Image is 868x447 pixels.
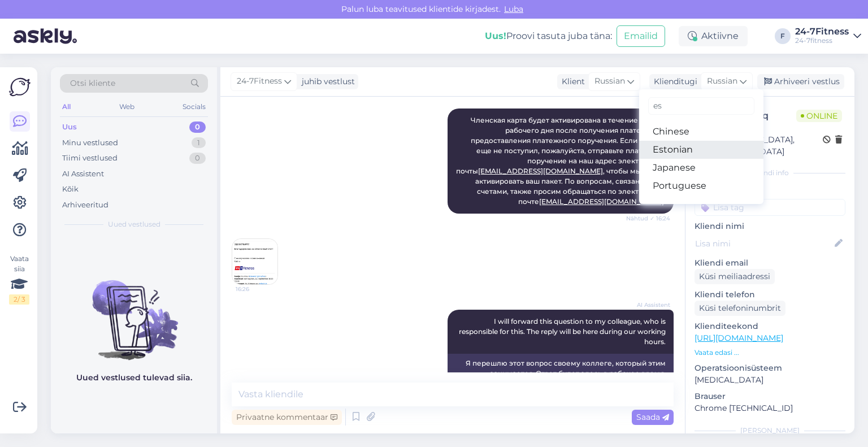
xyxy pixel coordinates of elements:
[695,220,845,232] p: Kliendi nimi
[695,289,845,301] p: Kliendi telefon
[695,390,845,402] p: Brauser
[695,257,845,269] p: Kliendi email
[501,4,527,14] span: Luba
[478,167,603,175] a: [EMAIL_ADDRESS][DOMAIN_NAME]
[108,219,160,229] span: Uued vestlused
[189,153,206,164] div: 0
[192,137,206,149] div: 1
[557,76,585,88] div: Klient
[695,301,785,316] div: Küsi telefoninumbrit
[232,410,342,425] div: Privaatne kommentaar
[695,374,845,386] p: [MEDICAL_DATA]
[456,116,667,206] span: Членская карта будет активирована в течение одного рабочего дня после получения платежа или предо...
[62,153,118,164] div: Tiimi vestlused
[695,348,845,358] p: Vaata edasi ...
[297,76,355,88] div: juhib vestlust
[237,75,282,88] span: 24-7Fitness
[695,199,845,216] input: Lisa tag
[51,260,217,362] img: No chats
[76,372,192,384] p: Uued vestlused tulevad siia.
[62,199,108,211] div: Arhiveeritud
[62,184,79,195] div: Kõik
[639,177,763,195] a: Portuguese
[617,25,665,47] button: Emailid
[795,36,849,45] div: 24-7fitness
[626,214,670,223] span: Nähtud ✓ 16:24
[9,76,31,98] img: Askly Logo
[62,137,118,149] div: Minu vestlused
[485,31,506,41] b: Uus!
[636,412,669,422] span: Saada
[70,77,115,89] span: Otsi kliente
[639,159,763,177] a: Japanese
[695,426,845,436] div: [PERSON_NAME]
[236,285,278,293] span: 16:26
[539,197,664,206] a: [EMAIL_ADDRESS][DOMAIN_NAME]
[60,99,73,114] div: All
[695,320,845,332] p: Klienditeekond
[695,362,845,374] p: Operatsioonisüsteem
[594,75,625,88] span: Russian
[649,76,697,88] div: Klienditugi
[639,123,763,141] a: Chinese
[648,97,754,115] input: Kirjuta, millist tag'i otsid
[639,141,763,159] a: Estonian
[232,239,277,284] img: Attachment
[62,168,104,180] div: AI Assistent
[695,185,845,197] p: Kliendi tag'id
[757,74,844,89] div: Arhiveeri vestlus
[695,237,832,250] input: Lisa nimi
[117,99,137,114] div: Web
[189,121,206,133] div: 0
[628,301,670,309] span: AI Assistent
[9,254,29,305] div: Vaata siia
[459,317,667,346] span: I will forward this question to my colleague, who is responsible for this. The reply will be here...
[679,26,748,46] div: Aktiivne
[695,333,783,343] a: [URL][DOMAIN_NAME]
[775,28,791,44] div: F
[62,121,77,133] div: Uus
[695,269,775,284] div: Küsi meiliaadressi
[180,99,208,114] div: Socials
[695,402,845,414] p: Chrome [TECHNICAL_ID]
[796,110,842,122] span: Online
[707,75,737,88] span: Russian
[448,354,674,383] div: Я перешлю этот вопрос своему коллеге, который этим занимается. Ответ будет здесь в рабочее время.
[485,29,612,43] div: Proovi tasuta juba täna:
[695,168,845,178] div: Kliendi info
[9,294,29,305] div: 2 / 3
[795,27,861,45] a: 24-7Fitness24-7fitness
[795,27,849,36] div: 24-7Fitness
